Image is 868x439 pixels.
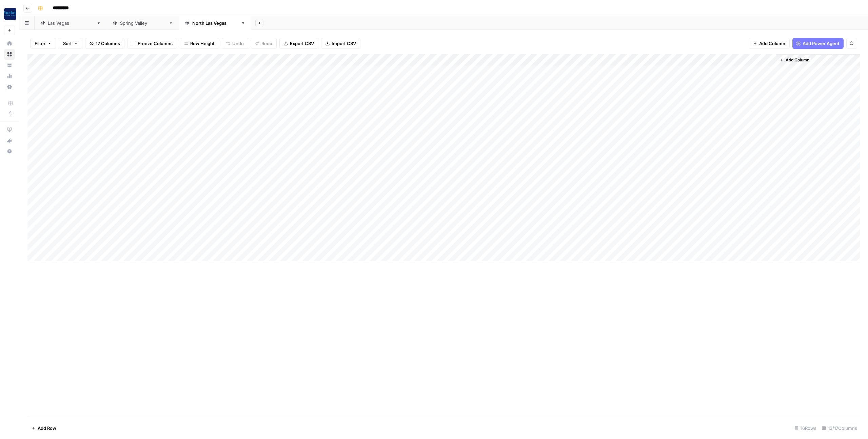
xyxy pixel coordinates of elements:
[120,20,166,26] div: [GEOGRAPHIC_DATA]
[4,5,15,22] button: Workspace: Rocket Pilots
[85,38,124,49] button: 17 Columns
[179,16,251,30] a: [GEOGRAPHIC_DATA]
[786,57,809,63] span: Add Column
[4,135,15,146] button: What's new?
[30,38,56,49] button: Filter
[321,38,360,49] button: Import CSV
[232,40,244,47] span: Undo
[332,40,356,47] span: Import CSV
[819,423,860,434] div: 12/17 Columns
[777,56,812,64] button: Add Column
[261,40,272,47] span: Redo
[759,40,785,47] span: Add Column
[4,124,15,135] a: AirOps Academy
[138,40,173,47] span: Freeze Columns
[792,38,844,49] button: Add Power Agent
[190,40,215,47] span: Row Height
[4,8,16,20] img: Rocket Pilots Logo
[4,38,15,49] a: Home
[4,81,15,92] a: Settings
[4,71,15,81] a: Usage
[107,16,179,30] a: [GEOGRAPHIC_DATA]
[4,49,15,60] a: Browse
[4,60,15,71] a: Your Data
[4,135,15,146] div: What's new?
[749,38,790,49] button: Add Column
[35,40,45,47] span: Filter
[792,423,819,434] div: 16 Rows
[59,38,82,49] button: Sort
[63,40,72,47] span: Sort
[48,20,94,26] div: [GEOGRAPHIC_DATA]
[38,425,56,432] span: Add Row
[96,40,120,47] span: 17 Columns
[180,38,219,49] button: Row Height
[222,38,248,49] button: Undo
[279,38,318,49] button: Export CSV
[35,16,107,30] a: [GEOGRAPHIC_DATA]
[4,146,15,157] button: Help + Support
[27,423,60,434] button: Add Row
[251,38,277,49] button: Redo
[803,40,840,47] span: Add Power Agent
[290,40,314,47] span: Export CSV
[127,38,177,49] button: Freeze Columns
[192,20,238,26] div: [GEOGRAPHIC_DATA]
